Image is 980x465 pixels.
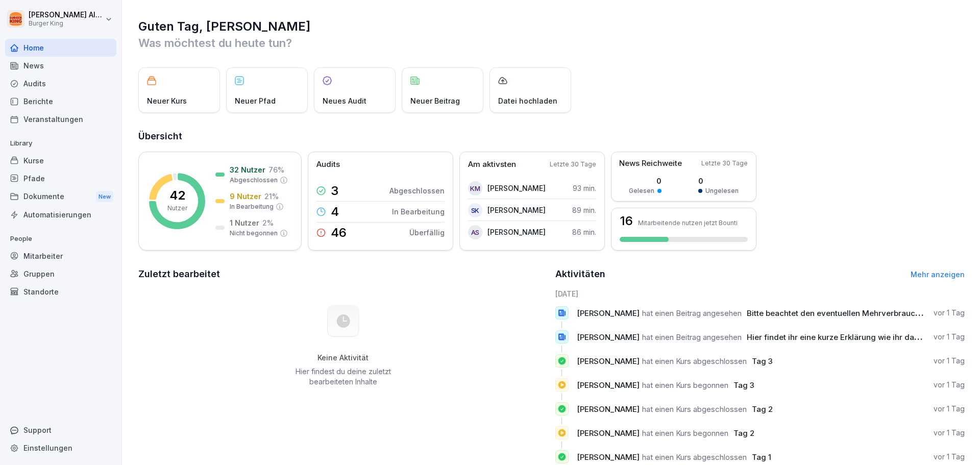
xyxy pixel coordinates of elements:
div: Dokumente [5,187,116,206]
p: Neuer Pfad [235,95,276,106]
p: vor 1 Tag [934,404,965,414]
p: [PERSON_NAME] [487,227,546,237]
p: [PERSON_NAME] [487,205,546,215]
p: 76 % [268,164,284,175]
p: News Reichweite [619,158,682,169]
p: vor 1 Tag [934,308,965,318]
div: Support [5,421,116,439]
h2: Übersicht [138,129,965,143]
span: Tag 2 [752,404,773,414]
p: Was möchtest du heute tun? [138,35,965,51]
span: [PERSON_NAME] [577,332,640,342]
span: hat einen Beitrag angesehen [642,332,742,342]
span: [PERSON_NAME] [577,356,640,366]
p: Hier findest du deine zuletzt bearbeiteten Inhalte [291,366,395,387]
p: Letzte 30 Tage [701,159,748,168]
div: New [96,191,113,203]
a: Mehr anzeigen [911,270,965,279]
a: Berichte [5,92,116,110]
p: In Bearbeitung [392,206,445,217]
span: Tag 3 [733,380,754,390]
h5: Keine Aktivität [291,353,395,362]
h3: 16 [620,215,633,227]
p: [PERSON_NAME] Albakkour [29,11,103,19]
p: vor 1 Tag [934,356,965,366]
p: 4 [331,206,339,218]
span: [PERSON_NAME] [577,308,640,318]
a: Veranstaltungen [5,110,116,128]
div: as [468,225,482,239]
p: 93 min. [573,183,596,193]
a: Audits [5,75,116,92]
a: News [5,57,116,75]
p: 32 Nutzer [230,164,265,175]
p: Letzte 30 Tage [550,160,596,169]
span: [PERSON_NAME] [577,404,640,414]
span: Tag 1 [752,452,771,462]
p: 86 min. [572,227,596,237]
div: sk [468,203,482,217]
h6: [DATE] [555,288,965,299]
p: [PERSON_NAME] [487,183,546,193]
p: Datei hochladen [498,95,557,106]
a: Pfade [5,169,116,187]
p: 46 [331,227,347,239]
span: [PERSON_NAME] [577,428,640,438]
div: KM [468,181,482,195]
p: People [5,231,116,247]
p: 1 Nutzer [230,217,259,228]
p: Nutzer [167,204,187,213]
a: Home [5,39,116,57]
h2: Aktivitäten [555,267,605,281]
a: Automatisierungen [5,206,116,224]
p: Neuer Kurs [147,95,187,106]
span: [PERSON_NAME] [577,380,640,390]
p: 0 [698,176,739,186]
h1: Guten Tag, [PERSON_NAME] [138,18,965,35]
p: Burger King [29,20,103,27]
div: Einstellungen [5,439,116,457]
p: Nicht begonnen [230,229,278,238]
p: Am aktivsten [468,159,516,170]
p: Mitarbeitende nutzen jetzt Bounti [638,219,738,227]
span: [PERSON_NAME] [577,452,640,462]
p: vor 1 Tag [934,428,965,438]
p: Ungelesen [705,186,739,195]
p: vor 1 Tag [934,380,965,390]
p: 21 % [264,191,279,202]
span: hat einen Kurs abgeschlossen [642,452,747,462]
h2: Zuletzt bearbeitet [138,267,548,281]
p: 3 [331,185,338,197]
span: Tag 2 [733,428,754,438]
span: hat einen Beitrag angesehen [642,308,742,318]
p: Library [5,135,116,152]
span: hat einen Kurs abgeschlossen [642,404,747,414]
p: In Bearbeitung [230,202,274,211]
p: vor 1 Tag [934,452,965,462]
p: Abgeschlossen [230,176,278,185]
a: DokumenteNew [5,187,116,206]
p: Abgeschlossen [389,185,445,196]
p: vor 1 Tag [934,332,965,342]
p: 0 [629,176,661,186]
p: Gelesen [629,186,654,195]
span: Tag 3 [752,356,773,366]
a: Mitarbeiter [5,247,116,265]
span: Bitte beachtet den eventuellen Mehrverbrauch an Long Bun [747,308,968,318]
span: hat einen Kurs begonnen [642,428,728,438]
a: Standorte [5,283,116,301]
a: Gruppen [5,265,116,283]
span: hat einen Kurs begonnen [642,380,728,390]
a: Kurse [5,152,116,169]
p: 89 min. [572,205,596,215]
p: Neuer Beitrag [410,95,460,106]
